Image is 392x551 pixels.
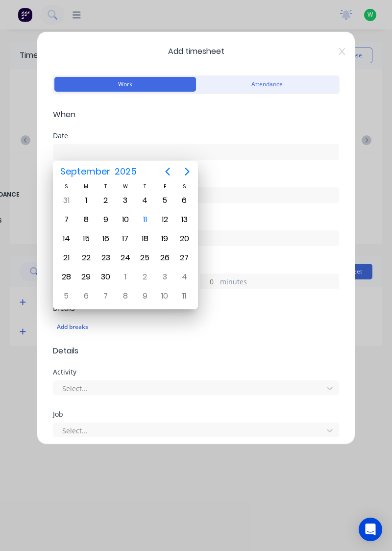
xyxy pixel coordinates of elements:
div: S [174,182,194,191]
div: Monday, October 6, 2025 [79,289,94,303]
div: F [155,182,174,191]
div: Wednesday, September 10, 2025 [118,212,133,227]
div: Tuesday, September 30, 2025 [98,270,113,284]
div: Job [53,411,339,418]
div: Saturday, September 6, 2025 [177,193,192,208]
button: Attendance [196,77,338,92]
div: Open Intercom Messenger [359,518,382,541]
div: Sunday, September 21, 2025 [59,250,73,265]
div: Wednesday, September 24, 2025 [118,250,133,265]
div: Monday, September 8, 2025 [79,212,94,227]
div: Saturday, September 20, 2025 [177,231,192,246]
div: Sunday, August 31, 2025 [59,193,73,208]
div: W [116,182,135,191]
div: Sunday, September 28, 2025 [59,270,73,284]
div: Tuesday, October 7, 2025 [98,289,113,303]
div: Sunday, September 14, 2025 [59,231,73,246]
div: Friday, October 3, 2025 [157,270,172,284]
span: Details [53,345,339,357]
div: Sunday, September 7, 2025 [59,212,73,227]
div: Wednesday, September 3, 2025 [118,193,133,208]
div: Activity [53,369,339,376]
div: Friday, September 12, 2025 [157,212,172,227]
div: Breaks [53,305,339,312]
span: 2025 [112,163,139,180]
div: Saturday, September 27, 2025 [177,250,192,265]
div: S [56,182,76,191]
span: Add timesheet [53,46,339,57]
button: Work [54,77,196,92]
div: Thursday, October 9, 2025 [138,289,152,303]
div: Thursday, October 2, 2025 [138,270,152,284]
div: Saturday, October 4, 2025 [177,270,192,284]
div: Date [53,132,339,139]
div: Tuesday, September 2, 2025 [98,193,113,208]
div: Saturday, September 13, 2025 [177,212,192,227]
div: Monday, September 22, 2025 [79,250,94,265]
div: Friday, September 5, 2025 [157,193,172,208]
button: September2025 [54,163,143,180]
div: Wednesday, September 17, 2025 [118,231,133,246]
label: minutes [220,276,339,289]
div: Wednesday, October 1, 2025 [118,270,133,284]
input: 0 [200,274,218,289]
div: Tuesday, September 16, 2025 [98,231,113,246]
div: Thursday, September 18, 2025 [138,231,152,246]
button: Next page [177,162,197,181]
div: Friday, October 10, 2025 [157,289,172,303]
div: Monday, September 15, 2025 [79,231,94,246]
div: Monday, September 29, 2025 [79,270,94,284]
div: Tuesday, September 9, 2025 [98,212,113,227]
div: Saturday, October 11, 2025 [177,289,192,303]
div: Friday, September 19, 2025 [157,231,172,246]
div: Sunday, October 5, 2025 [59,289,73,303]
div: T [96,182,116,191]
span: September [58,163,112,180]
div: Today, Thursday, September 11, 2025 [138,212,152,227]
div: T [135,182,155,191]
div: Wednesday, October 8, 2025 [118,289,133,303]
button: Previous page [158,162,177,181]
div: Monday, September 1, 2025 [79,193,94,208]
div: M [76,182,96,191]
div: Friday, September 26, 2025 [157,250,172,265]
div: Thursday, September 25, 2025 [138,250,152,265]
div: Thursday, September 4, 2025 [138,193,152,208]
div: Tuesday, September 23, 2025 [98,250,113,265]
span: When [53,109,339,121]
div: Add breaks [57,321,335,333]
